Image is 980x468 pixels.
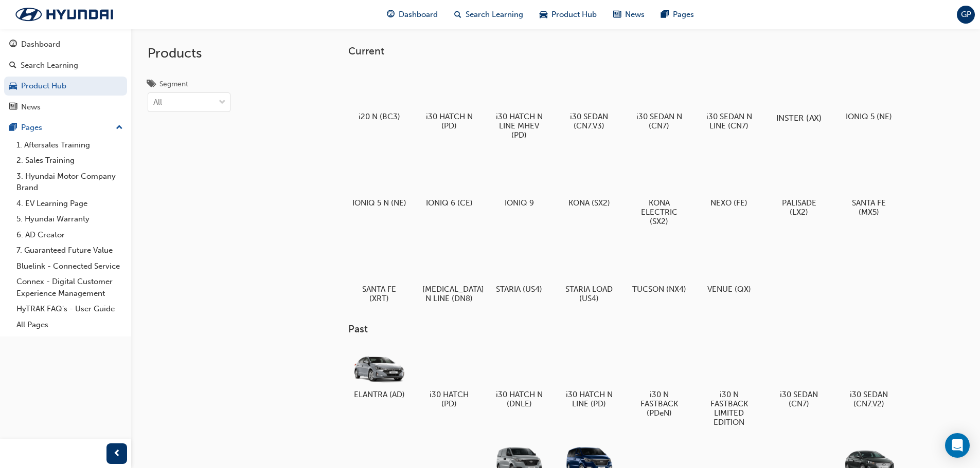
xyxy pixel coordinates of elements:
span: pages-icon [661,8,669,21]
a: ELANTRA (AD) [348,344,410,403]
h5: STARIA (US4) [492,285,546,294]
span: guage-icon [387,8,395,21]
h5: i30 SEDAN N LINE (CN7) [702,112,756,130]
a: i30 SEDAN N (CN7) [628,65,690,134]
a: KONA (SX2) [558,152,620,211]
a: IONIQ 5 (NE) [838,65,900,125]
h5: IONIQ 5 N (NE) [352,198,406,208]
h5: i30 N FASTBACK LIMITED EDITION [702,390,756,427]
a: All Pages [12,317,127,333]
h5: IONIQ 6 (CE) [422,198,476,208]
a: Dashboard [4,35,127,54]
button: DashboardSearch LearningProduct HubNews [4,33,127,118]
a: STARIA LOAD (US4) [558,238,620,307]
a: i30 SEDAN (CN7.V2) [838,344,900,413]
h5: i30 HATCH N LINE (PD) [562,390,616,408]
span: down-icon [219,96,226,109]
a: i30 SEDAN (CN7.V3) [558,65,620,134]
button: GP [957,6,975,24]
div: News [21,101,41,113]
h5: INSTER (AX) [770,113,827,123]
h5: i30 SEDAN (CN7.V2) [842,390,896,408]
span: search-icon [454,8,461,21]
h5: [MEDICAL_DATA] N LINE (DN8) [422,285,476,303]
h3: Past [348,323,933,335]
span: guage-icon [9,40,17,49]
a: 3. Hyundai Motor Company Brand [12,169,127,196]
h5: TUCSON (NX4) [632,285,686,294]
span: pages-icon [9,123,17,133]
a: KONA ELECTRIC (SX2) [628,152,690,230]
h5: SANTA FE (MX5) [842,198,896,217]
a: SANTA FE (XRT) [348,238,410,307]
a: SANTA FE (MX5) [838,152,900,220]
a: 5. Hyundai Warranty [12,211,127,227]
span: news-icon [9,103,17,112]
span: GP [961,9,971,21]
h3: Current [348,45,933,57]
h5: NEXO (FE) [702,198,756,208]
span: tags-icon [148,80,155,89]
h5: VENUE (QX) [702,285,756,294]
a: TUCSON (NX4) [628,238,690,297]
div: Search Learning [21,60,78,71]
a: car-iconProduct Hub [531,4,605,25]
a: pages-iconPages [653,4,702,25]
div: Dashboard [21,39,60,50]
a: IONIQ 6 (CE) [418,152,480,211]
h5: i30 HATCH N (PD) [422,112,476,130]
a: i30 SEDAN N LINE (CN7) [698,65,760,134]
h5: PALISADE (LX2) [772,198,826,217]
span: news-icon [613,8,621,21]
a: Product Hub [4,77,127,96]
h5: i20 N (BC3) [352,112,406,121]
a: 7. Guaranteed Future Value [12,242,127,258]
a: VENUE (QX) [698,238,760,297]
a: i30 HATCH N (PD) [418,65,480,134]
a: 1. Aftersales Training [12,137,127,153]
a: [MEDICAL_DATA] N LINE (DN8) [418,238,480,307]
a: i30 SEDAN (CN7) [768,344,830,413]
div: Segment [159,79,188,89]
a: PALISADE (LX2) [768,152,830,220]
span: Pages [673,9,694,21]
a: STARIA (US4) [488,238,550,297]
a: i30 N FASTBACK (PDeN) [628,344,690,422]
span: search-icon [9,61,16,70]
h5: i30 SEDAN (CN7.V3) [562,112,616,130]
a: 6. AD Creator [12,227,127,243]
h5: IONIQ 5 (NE) [842,112,896,121]
a: 2. Sales Training [12,153,127,169]
a: Connex - Digital Customer Experience Management [12,274,127,301]
span: up-icon [116,121,123,135]
a: search-iconSearch Learning [446,4,531,25]
span: prev-icon [113,447,121,460]
a: guage-iconDashboard [379,4,446,25]
a: i30 N FASTBACK LIMITED EDITION [698,344,760,431]
h5: ELANTRA (AD) [352,390,406,399]
h5: KONA ELECTRIC (SX2) [632,198,686,226]
div: Open Intercom Messenger [945,433,970,458]
button: Pages [4,118,127,137]
img: Trak [5,4,123,25]
h5: i30 SEDAN (CN7) [772,390,826,408]
a: News [4,98,127,117]
h5: SANTA FE (XRT) [352,285,406,303]
span: Dashboard [399,9,438,21]
a: IONIQ 5 N (NE) [348,152,410,211]
h5: i30 SEDAN N (CN7) [632,112,686,130]
a: INSTER (AX) [768,65,830,125]
div: Pages [21,122,42,134]
a: news-iconNews [605,4,653,25]
a: i30 HATCH N (DNLE) [488,344,550,413]
h5: KONA (SX2) [562,198,616,208]
span: car-icon [9,82,17,91]
a: i20 N (BC3) [348,65,410,125]
h2: Products [148,45,230,62]
a: 4. EV Learning Page [12,196,127,212]
h5: STARIA LOAD (US4) [562,285,616,303]
a: IONIQ 9 [488,152,550,211]
div: All [153,97,162,108]
a: i30 HATCH (PD) [418,344,480,413]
